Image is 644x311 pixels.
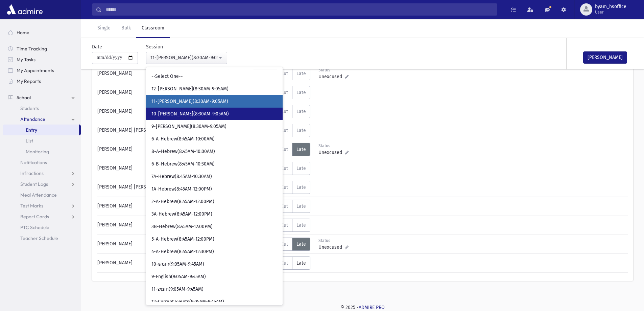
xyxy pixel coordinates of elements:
[17,94,31,101] span: School
[281,90,288,95] span: Cut
[318,149,345,156] span: Unexcused
[151,86,229,92] span: 12-[PERSON_NAME](8:30AM-9:05AM)
[20,105,39,111] span: Students
[92,19,116,38] a: Single
[136,19,170,38] a: Classroom
[151,273,206,280] span: 9-English(9:05AM-9:45AM)
[20,214,49,220] span: Report Cards
[318,143,349,149] div: Status
[296,90,306,95] span: Late
[151,136,215,142] span: 6-A-Hebrew(8:45AM-10:00AM)
[281,71,288,76] span: Cut
[94,143,228,156] div: [PERSON_NAME]
[281,222,288,228] span: Cut
[281,241,288,247] span: Cut
[17,67,54,73] span: My Appointments
[3,125,79,135] a: Entry
[296,184,306,190] span: Late
[318,244,345,251] span: Unexcused
[94,67,228,80] div: [PERSON_NAME]
[3,43,81,54] a: Time Tracking
[20,192,57,198] span: Meal Attendance
[94,86,228,99] div: [PERSON_NAME]
[150,54,217,61] div: 11-[PERSON_NAME](8:30AM-9:05AM)
[94,200,228,213] div: [PERSON_NAME]
[3,146,81,157] a: Monitoring
[281,109,288,114] span: Cut
[3,27,81,38] a: Home
[26,138,33,144] span: List
[151,111,229,117] span: 10-[PERSON_NAME](8:30AM-9:05AM)
[92,304,633,311] div: © 2025 -
[17,46,47,52] span: Time Tracking
[116,19,136,38] a: Bulk
[281,147,288,152] span: Cut
[151,223,213,230] span: 3B-Hebrew(8:45AM-12:00PM)
[3,200,81,211] a: Test Marks
[94,238,228,251] div: [PERSON_NAME]
[20,224,49,230] span: PTC Schedule
[151,98,228,105] span: 11-[PERSON_NAME](8:30AM-9:05AM)
[151,261,204,268] span: 10-חומש(9:05AM-9:45AM)
[3,135,81,146] a: List
[92,43,102,50] label: Date
[296,71,306,76] span: Late
[296,203,306,209] span: Late
[151,211,212,218] span: 3A-Hebrew(8:45AM-12:00PM)
[151,148,215,155] span: 8-A-Hebrew(8:45AM-10:00AM)
[3,233,81,244] a: Teacher Schedule
[296,109,306,114] span: Late
[151,236,214,243] span: 5-A-Hebrew(8:45AM-12:00PM)
[151,73,183,80] span: --Select One--
[151,123,226,130] span: 9-[PERSON_NAME](8:30AM-9:05AM)
[151,198,214,205] span: 2-A-Hebrew(8:45AM-12:00PM)
[281,203,288,209] span: Cut
[3,157,81,168] a: Notifications
[17,29,29,36] span: Home
[17,78,41,84] span: My Reports
[595,9,626,15] span: User
[281,165,288,171] span: Cut
[296,241,306,247] span: Late
[3,179,81,190] a: Student Logs
[151,186,212,193] span: 1A-Hebrew(8:45AM-12:00PM)
[26,127,37,133] span: Entry
[20,235,58,241] span: Teacher Schedule
[20,159,47,165] span: Notifications
[20,203,43,209] span: Test Marks
[3,76,81,87] a: My Reports
[3,211,81,222] a: Report Cards
[151,248,214,255] span: 4-A-Hebrew(8:45AM-12:30PM)
[281,184,288,190] span: Cut
[281,128,288,133] span: Cut
[281,260,288,266] span: Cut
[94,105,228,118] div: [PERSON_NAME]
[146,52,227,64] button: 11-Davening(8:30AM-9:05AM)
[94,181,228,194] div: [PERSON_NAME] [PERSON_NAME]
[151,173,212,180] span: 7A-Hebrew(8:45AM-10:30AM)
[296,260,306,266] span: Late
[3,168,81,179] a: Infractions
[151,286,204,293] span: 11-חומש(9:05AM-9:45AM)
[151,161,215,168] span: 6-B-Hebrew(8:45AM-10:30AM)
[146,43,163,50] label: Session
[595,4,626,9] span: byam_hsoffice
[318,73,345,80] span: Unexcused
[3,222,81,233] a: PTC Schedule
[3,190,81,200] a: Meal Attendance
[296,147,306,152] span: Late
[296,222,306,228] span: Late
[20,170,44,176] span: Infractions
[94,162,228,175] div: [PERSON_NAME]
[3,65,81,76] a: My Appointments
[318,238,349,244] div: Status
[583,51,627,64] button: [PERSON_NAME]
[5,3,44,16] img: AdmirePro
[296,165,306,171] span: Late
[3,92,81,103] a: School
[94,257,228,270] div: [PERSON_NAME]
[151,298,224,305] span: 12-Current Events(9:05AM-9:45AM)
[318,67,349,73] div: Status
[94,219,228,232] div: [PERSON_NAME]
[26,149,49,155] span: Monitoring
